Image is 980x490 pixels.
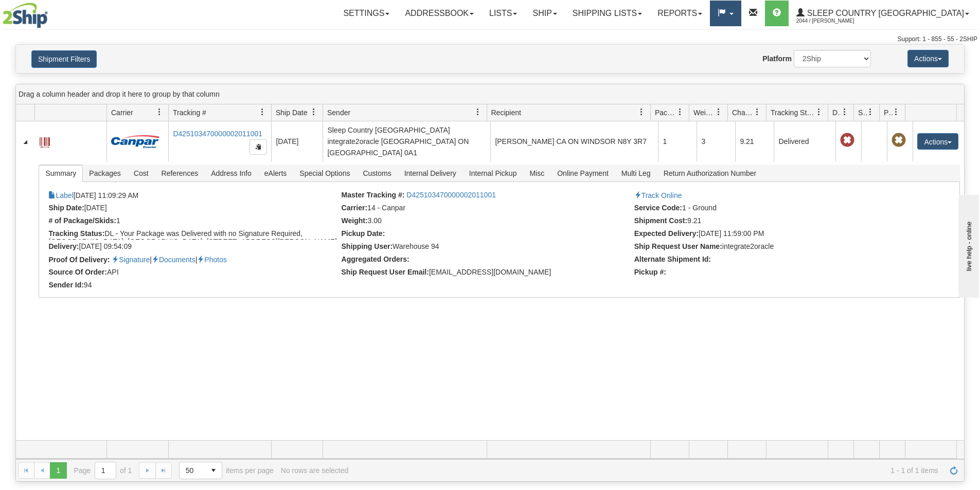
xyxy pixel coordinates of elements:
[40,133,50,149] a: Label
[342,268,429,276] strong: Ship Request User Email:
[342,255,409,263] strong: Aggregated Orders:
[482,1,525,26] a: Lists
[357,165,397,182] span: Customs
[956,192,979,297] iframe: chat widget
[693,107,715,118] span: Weight
[406,191,496,199] a: D425103470000002011001
[327,107,350,118] span: Sender
[48,268,107,276] strong: Source Of Order:
[39,165,82,182] span: Summary
[342,191,405,199] strong: Master Tracking #:
[657,165,763,182] span: Return Authorization Number
[749,103,766,121] a: Charge filter column settings
[48,281,338,291] li: 94
[658,121,697,161] td: 1
[276,107,307,118] span: Ship Date
[3,35,977,44] div: Support: 1 - 855 - 55 - 2SHIP
[83,165,127,182] span: Packages
[634,204,682,212] strong: Service Code:
[887,103,905,121] a: Pickup Status filter column settings
[789,1,977,26] a: Sleep Country [GEOGRAPHIC_DATA] 2044 / [PERSON_NAME]
[774,121,835,161] td: Delivered
[840,133,854,148] span: Late
[342,242,632,252] li: Warehouse 94 (7591)
[151,103,168,121] a: Carrier filter column settings
[523,165,550,182] span: Misc
[355,466,938,475] span: 1 - 1 of 1 items
[633,103,650,121] a: Recipient filter column settings
[634,216,924,227] li: 9.21
[254,103,271,121] a: Tracking # filter column settings
[74,462,132,479] span: Page of 1
[186,465,199,476] span: 50
[305,103,323,121] a: Ship Date filter column settings
[762,53,792,64] label: Platform
[634,204,924,214] li: 1 - Ground
[634,268,666,276] strong: Pickup #:
[832,107,841,118] span: Delivery Status
[20,137,30,147] a: Collapse
[771,107,815,118] span: Tracking Status
[197,256,227,264] a: Proof of delivery images
[862,103,879,121] a: Shipment Issues filter column settings
[95,462,116,479] input: Page 1
[634,242,722,250] strong: Ship Request User Name:
[946,462,962,479] a: Refresh
[525,1,564,26] a: Ship
[258,165,293,182] span: eAlerts
[48,268,338,278] li: API
[732,107,754,118] span: Charge
[112,256,150,264] a: Proof of delivery signature
[884,107,893,118] span: Pickup Status
[48,191,338,201] li: [DATE] 11:09:29 AM
[469,103,487,121] a: Sender filter column settings
[342,216,632,227] li: 3.00
[293,165,356,182] span: Special Options
[48,204,84,212] strong: Ship Date:
[205,165,258,182] span: Address Info
[805,9,964,17] span: Sleep Country [GEOGRAPHIC_DATA]
[342,229,385,238] strong: Pickup Date:
[655,107,676,118] span: Packages
[50,462,66,479] span: Page 1
[48,242,79,250] strong: Delivery:
[342,268,632,278] li: [EMAIL_ADDRESS][DOMAIN_NAME]
[3,3,48,28] img: logo2044.jpg
[697,121,735,161] td: 3
[917,133,958,150] button: Actions
[634,242,924,252] li: integrate2oracle
[615,165,657,182] span: Multi Leg
[48,216,116,225] strong: # of Package/Skids:
[551,165,615,182] span: Online Payment
[48,229,104,238] strong: Tracking Status:
[335,1,397,26] a: Settings
[342,204,368,212] strong: Carrier:
[48,242,338,252] li: [DATE] 09:54:09
[128,165,155,182] span: Cost
[397,1,482,26] a: Addressbook
[48,216,338,227] li: 1
[155,165,205,182] span: References
[342,216,368,225] strong: Weight:
[8,9,95,16] div: live help - online
[173,130,262,138] a: D425103470000002011001
[111,135,159,148] img: 14 - Canpar
[271,121,323,161] td: [DATE]
[650,1,710,26] a: Reports
[342,242,393,250] strong: Shipping User:
[491,107,521,118] span: Recipient
[323,121,490,161] td: Sleep Country [GEOGRAPHIC_DATA] integrate2oracle [GEOGRAPHIC_DATA] ON [GEOGRAPHIC_DATA] 0A1
[634,229,699,238] strong: Expected Delivery:
[173,107,206,118] span: Tracking #
[205,462,222,479] span: select
[16,84,964,104] div: grid grouping header
[342,204,632,214] li: 14 - Canpar
[281,466,349,475] div: No rows are selected
[48,255,338,265] li: | |
[48,281,83,289] strong: Sender Id:
[398,165,462,182] span: Internal Delivery
[810,103,828,121] a: Tracking Status filter column settings
[490,121,658,161] td: [PERSON_NAME] CA ON WINDSOR N8Y 3R7
[710,103,727,121] a: Weight filter column settings
[858,107,867,118] span: Shipment Issues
